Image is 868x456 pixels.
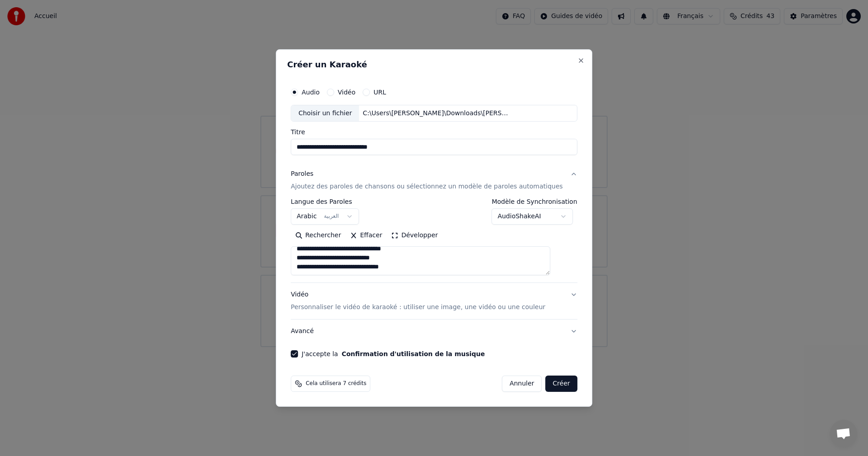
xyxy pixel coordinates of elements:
button: VidéoPersonnaliser le vidéo de karaoké : utiliser une image, une vidéo ou une couleur [291,283,577,320]
label: J'accepte la [302,351,485,357]
button: Développer [387,229,443,243]
button: Effacer [345,229,387,243]
label: Vidéo [338,89,355,95]
div: Paroles [291,170,313,179]
label: Langue des Paroles [291,199,359,205]
label: Audio [302,89,320,95]
button: Créer [546,376,577,392]
button: Avancé [291,320,577,343]
button: J'accepte la [342,351,485,357]
p: Ajoutez des paroles de chansons ou sélectionnez un modèle de paroles automatiques [291,183,563,192]
span: Cela utilisera 7 crédits [306,380,366,387]
label: Titre [291,129,577,136]
div: C:\Users\[PERSON_NAME]\Downloads\[PERSON_NAME] - Lajel 3inek.mp3 [359,109,513,118]
button: Annuler [502,376,542,392]
p: Personnaliser le vidéo de karaoké : utiliser une image, une vidéo ou une couleur [291,303,545,312]
button: Rechercher [291,229,345,243]
div: Choisir un fichier [291,105,359,122]
label: Modèle de Synchronisation [492,199,577,205]
div: Vidéo [291,291,545,312]
div: ParolesAjoutez des paroles de chansons ou sélectionnez un modèle de paroles automatiques [291,199,577,283]
button: ParolesAjoutez des paroles de chansons ou sélectionnez un modèle de paroles automatiques [291,163,577,199]
label: URL [373,89,386,95]
h2: Créer un Karaoké [287,61,581,69]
